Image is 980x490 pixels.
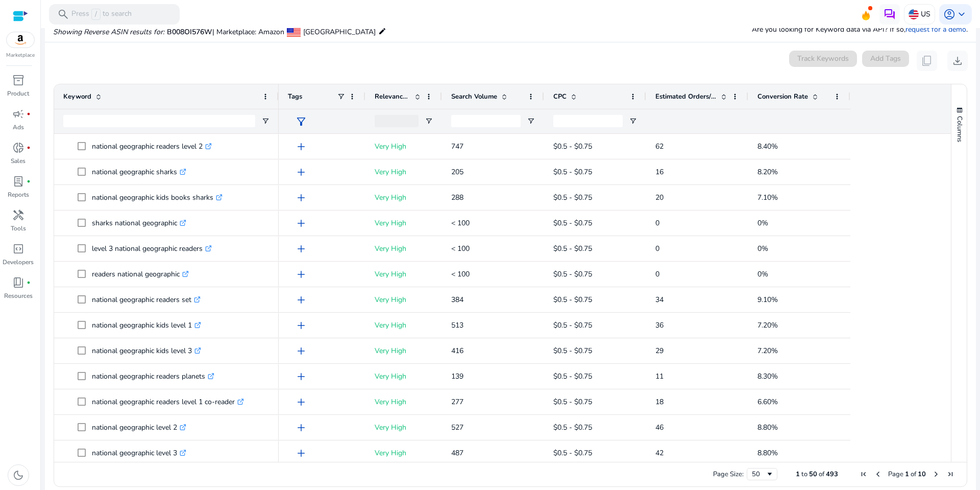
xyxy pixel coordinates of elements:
[860,470,868,478] div: First Page
[12,108,24,120] span: campaign
[553,448,592,458] span: $0.5 - $0.75
[553,295,592,305] span: $0.5 - $0.75
[553,142,592,151] span: $0.5 - $0.75
[951,55,964,67] span: download
[12,243,24,255] span: code_blocks
[63,115,255,127] input: Keyword Filter Input
[655,269,659,279] span: 0
[757,218,768,228] span: 0%
[655,448,664,458] span: 42
[918,470,926,479] span: 10
[655,193,664,202] span: 20
[809,470,817,479] span: 50
[8,190,29,199] p: Reports
[553,269,592,279] span: $0.5 - $0.75
[757,295,778,305] span: 9.10%
[375,136,433,157] p: Very High
[4,291,33,300] p: Resources
[757,320,778,330] span: 7.20%
[92,187,223,208] p: national geographic kids books sharks
[747,468,777,480] div: Page Size
[527,117,535,125] button: Open Filter Menu
[655,142,664,151] span: 62
[553,320,592,330] span: $0.5 - $0.75
[757,448,778,458] span: 8.80%
[801,470,807,479] span: to
[553,244,592,253] span: $0.5 - $0.75
[295,422,307,434] span: add
[757,371,778,381] span: 8.30%
[451,346,463,356] span: 416
[27,179,31,183] span: fiber_manual_record
[757,244,768,253] span: 0%
[92,391,244,412] p: national geographic readers level 1 co-reader
[92,289,201,310] p: national geographic readers set
[57,8,69,20] span: search
[757,193,778,202] span: 7.10%
[375,92,410,101] span: Relevance Score
[295,319,307,332] span: add
[11,156,26,166] p: Sales
[655,423,664,432] span: 46
[91,9,101,20] span: /
[375,442,433,463] p: Very High
[11,224,26,233] p: Tools
[295,217,307,229] span: add
[92,442,186,463] p: national geographic level 3
[12,142,24,154] span: donut_small
[874,470,882,478] div: Previous Page
[655,320,664,330] span: 36
[553,346,592,356] span: $0.5 - $0.75
[375,289,433,310] p: Very High
[295,243,307,255] span: add
[63,92,91,101] span: Keyword
[655,244,659,253] span: 0
[451,92,497,101] span: Search Volume
[261,117,269,125] button: Open Filter Menu
[92,315,201,336] p: national geographic kids level 1
[757,397,778,407] span: 6.60%
[553,92,567,101] span: CPC
[7,32,34,48] img: amazon.svg
[451,115,521,127] input: Search Volume Filter Input
[295,370,307,383] span: add
[451,371,463,381] span: 139
[375,366,433,387] p: Very High
[655,92,717,101] span: Estimated Orders/Month
[451,244,470,253] span: < 100
[378,25,386,37] mat-icon: edit
[295,294,307,306] span: add
[92,213,186,234] p: sharks national geographic
[655,167,664,177] span: 16
[12,209,24,221] span: handyman
[757,269,768,279] span: 0%
[295,115,307,128] span: filter_alt
[27,146,31,150] span: fiber_manual_record
[425,117,433,125] button: Open Filter Menu
[295,268,307,281] span: add
[553,115,623,127] input: CPC Filter Input
[451,193,463,202] span: 288
[888,470,903,479] span: Page
[288,92,302,101] span: Tags
[553,218,592,228] span: $0.5 - $0.75
[303,27,376,37] span: [GEOGRAPHIC_DATA]
[553,193,592,202] span: $0.5 - $0.75
[6,52,35,59] p: Marketplace
[12,74,24,86] span: inventory_2
[451,218,470,228] span: < 100
[752,470,766,479] div: 50
[13,123,24,132] p: Ads
[757,167,778,177] span: 8.20%
[757,142,778,151] span: 8.40%
[92,161,186,182] p: national geographic sharks
[167,27,212,37] span: B008OI576W
[943,8,955,20] span: account_circle
[655,397,664,407] span: 18
[375,213,433,234] p: Very High
[375,417,433,438] p: Very High
[375,238,433,259] p: Very High
[92,136,212,157] p: national geographic readers level 2
[553,423,592,432] span: $0.5 - $0.75
[12,276,24,289] span: book_4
